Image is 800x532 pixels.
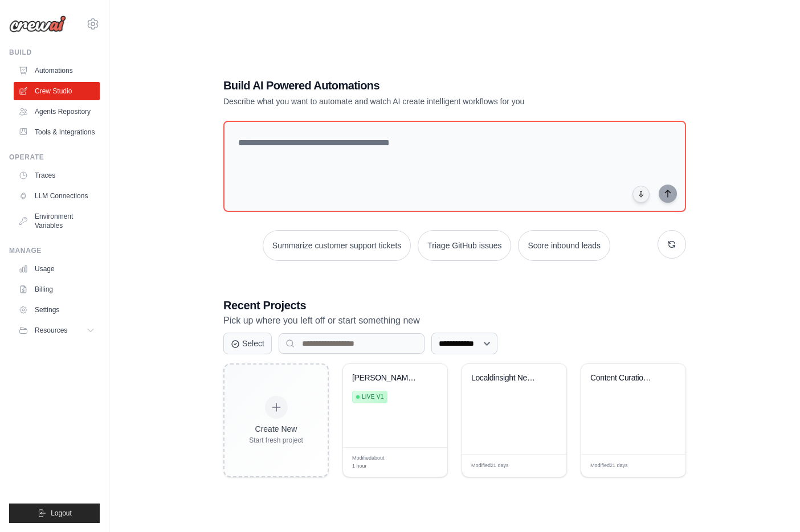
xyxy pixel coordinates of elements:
span: Resources [35,326,67,335]
a: Settings [14,301,100,319]
p: Describe what you want to automate and watch AI create intelligent workflows for you [223,96,606,107]
span: Modified 21 days [471,462,509,470]
button: Resources [14,321,100,339]
div: Manage deployment [387,458,416,466]
div: Content Curation & Reading Lists [590,373,659,383]
h1: Build AI Powered Automations [223,77,606,93]
button: Score inbound leads [518,230,610,261]
a: Tools & Integrations [14,123,100,141]
p: Pick up where you left off or start something new [223,313,686,328]
span: Edit [421,458,430,466]
span: Edit [540,461,549,470]
a: Crew Studio [14,82,100,100]
span: Modified 21 days [590,462,628,470]
span: Live v1 [362,392,383,402]
div: Build [9,48,100,57]
img: Logo [9,15,66,32]
span: Logout [51,509,72,518]
span: Edit [659,461,668,470]
button: Summarize customer support tickets [263,230,411,261]
span: Modified about 1 hour [352,455,387,470]
button: Logout [9,504,100,523]
div: Create New [249,423,303,435]
a: LLM Connections [14,187,100,205]
div: Localdinsight Newsletter Style-Aware Automation [471,373,540,383]
a: Automations [14,62,100,80]
div: Operate [9,153,100,162]
a: Agents Repository [14,103,100,121]
button: Get new suggestions [658,230,686,259]
a: Environment Variables [14,207,100,235]
span: Manage [387,458,408,466]
a: Usage [14,260,100,278]
h3: Recent Projects [223,297,686,313]
div: Park Seung-hyun CEO Support AI - Gongjon Gonggan Strategy Assistant [352,373,421,383]
div: Manage [9,246,100,255]
button: Select [223,333,272,354]
button: Click to speak your automation idea [632,186,650,203]
a: Billing [14,280,100,298]
a: Traces [14,166,100,185]
div: Start fresh project [249,436,303,445]
button: Triage GitHub issues [418,230,511,261]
